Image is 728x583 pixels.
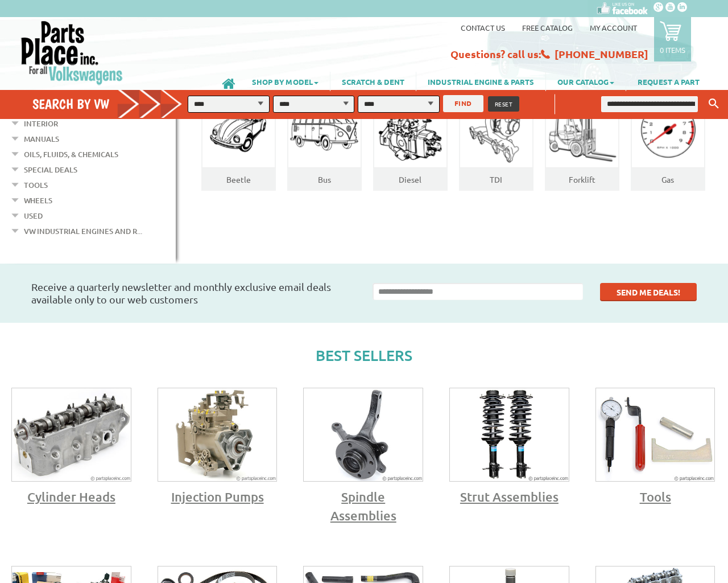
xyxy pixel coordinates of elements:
a: INDUSTRIAL ENGINE & PARTS [416,72,545,91]
img: VW Strut Assemblies [450,388,569,481]
a: Gas [661,174,674,184]
a: Bus [318,174,331,184]
img: Parts Place Inc! [20,20,124,85]
img: Diesel [374,96,446,163]
a: Manuals [24,132,59,146]
a: Used [24,208,43,223]
a: Diesel [399,174,421,184]
button: RESET [488,96,520,112]
img: Gas [632,100,704,160]
img: TDI [460,92,532,167]
a: OUR CATALOG [546,72,626,91]
span: Spindle Assemblies [309,487,417,525]
a: Forklift [569,174,595,184]
a: VW Cylinder Heads Cylinder Heads [11,388,131,506]
button: FIND [443,95,483,112]
img: VW Diesel Injection Pump [158,388,277,481]
span: Strut Assemblies [455,487,564,506]
a: SCRATCH & DENT [330,72,416,91]
a: VW Tools Tools [595,388,715,506]
a: Tools [24,178,48,192]
a: 0 items [654,17,691,61]
h4: Search by VW [32,96,190,112]
a: Free Catalog [522,23,573,32]
h3: Receive a quarterly newsletter and monthly exclusive email deals available only to our web customers [31,281,355,306]
a: Oils, Fluids, & Chemicals [24,147,118,162]
a: TDI [490,174,502,184]
span: Cylinder Heads [17,487,126,506]
h5: Best Sellers [6,346,722,365]
span: Injection Pumps [163,487,272,506]
img: Beatle [202,106,275,154]
a: Interior [24,116,58,131]
button: Keyword Search [705,95,722,113]
a: Contact us [461,23,505,32]
a: Wheels [24,193,52,208]
img: VW Spindle Assemblies [304,388,423,481]
img: Forklift [546,95,618,165]
a: VW Industrial Engines and R... [24,224,142,239]
a: VW Strut Assemblies Strut Assemblies [449,388,569,506]
a: Beetle [226,174,251,184]
img: VW Tools [596,388,715,481]
a: VW Spindle Assemblies Spindle Assemblies [303,388,423,525]
p: 0 items [660,45,685,55]
img: Bus [288,108,361,151]
span: RESET [495,100,513,108]
a: Special Deals [24,162,77,177]
a: REQUEST A PART [626,72,711,91]
a: My Account [590,23,637,32]
img: VW Cylinder Heads [12,388,131,481]
button: SEND ME DEALS! [600,283,697,301]
a: SHOP BY MODEL [241,72,330,91]
span: Tools [601,487,710,506]
a: VW Injection Pump Injection Pumps [158,388,278,506]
